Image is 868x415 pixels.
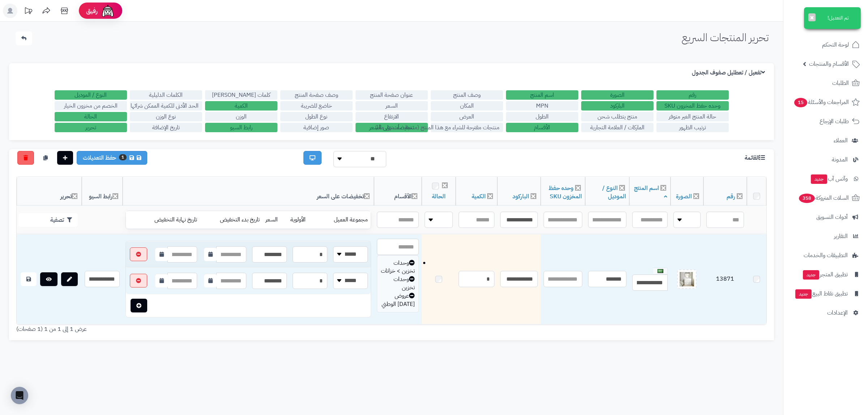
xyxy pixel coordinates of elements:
span: المدونة [832,155,848,165]
span: 358 [799,194,815,203]
th: رابط السيو [82,177,123,206]
span: جديد [803,270,819,280]
span: رفيق [86,7,98,15]
span: السلات المتروكة [798,193,849,203]
label: رابط السيو [205,123,277,132]
label: الكلمات الدليلية [130,90,202,100]
label: رقم [656,90,729,100]
div: عروض [DATE] الوطني [381,292,415,308]
td: السعر [263,211,288,229]
label: الحد الأدنى للكمية الممكن شرائها [130,101,202,111]
span: لوحة التحكم [822,40,849,50]
label: وصف صفحة المنتج [280,90,353,100]
a: اسم المنتج [634,184,667,201]
a: المدونة [788,151,864,168]
a: الحالة [432,192,446,201]
label: خاضع للضريبة [280,101,353,111]
a: التطبيقات والخدمات [788,247,864,264]
label: الارتفاع [356,112,428,121]
label: كلمات [PERSON_NAME] [205,90,277,100]
th: الأقسام [374,177,422,206]
span: التطبيقات والخدمات [804,250,848,260]
label: العرض [431,112,503,121]
a: أدوات التسويق [788,208,864,226]
button: × [808,13,816,21]
label: حالة المنتج الغير متوفر [656,112,729,121]
span: طلبات الإرجاع [820,116,849,126]
a: الطلبات [788,74,864,92]
label: الوزن [205,112,277,121]
label: منتجات مقترحة للشراء مع هذا المنتج (منتجات تُشترى معًا) [431,123,503,132]
label: تحرير [55,123,127,132]
label: الماركات / العلامة التجارية [581,123,654,132]
label: MPN [506,101,578,111]
a: وآتس آبجديد [788,170,864,187]
a: الصورة [676,192,692,201]
h1: تحرير المنتجات السريع [682,31,769,43]
span: الطلبات [832,78,849,88]
td: الأولوية [288,211,316,229]
span: 15 [794,98,807,107]
a: النوع / الموديل [602,184,626,201]
a: رقم [727,192,735,201]
h3: القائمة [745,155,767,161]
th: تخفيضات على السعر [123,177,374,206]
a: طلبات الإرجاع [788,113,864,130]
a: التقارير [788,228,864,245]
span: الأقسام والمنتجات [809,59,849,69]
label: المكان [431,101,503,111]
a: تطبيق نقاط البيعجديد [788,285,864,302]
td: تاريخ بدء التخفيض [200,211,263,229]
label: وصف المنتج [431,90,503,100]
h3: تفعيل / تعطليل صفوف الجدول [692,69,767,76]
span: تطبيق المتجر [802,269,848,280]
td: 13871 [703,234,747,324]
label: نوع الطول [280,112,353,121]
img: ai-face.png [101,4,115,18]
label: الطول [506,112,578,121]
span: تطبيق نقاط البيع [795,289,848,299]
div: Open Intercom Messenger [11,387,28,404]
button: تصفية [18,213,78,227]
a: لوحة التحكم [788,36,864,53]
label: الحالة [55,112,127,121]
label: ترتيب الظهور [656,123,729,132]
span: وآتس آب [810,174,848,184]
div: وحدات تخزين [381,275,415,292]
a: حفظ التعديلات [77,151,147,165]
label: وحده حفظ المخزون SKU [656,101,729,111]
label: النوع / الموديل [55,90,127,100]
label: السعر [356,101,428,111]
label: الأقسام [506,123,578,132]
th: تحرير [17,177,82,206]
a: تطبيق المتجرجديد [788,266,864,283]
a: العملاء [788,132,864,149]
span: التقارير [834,231,848,241]
span: جديد [795,289,812,299]
td: مجموعة العميل [316,211,371,229]
span: الإعدادات [827,308,848,318]
span: المراجعات والأسئلة [793,97,849,107]
label: الخصم من مخزون الخيار [55,101,127,111]
label: منتج يتطلب شحن [581,112,654,121]
span: جديد [811,174,827,184]
a: الباركود [512,192,529,201]
a: الإعدادات [788,304,864,321]
label: صور إضافية [280,123,353,132]
div: عرض 1 إلى 1 من 1 (1 صفحات) [11,325,392,333]
label: عنوان صفحة المنتج [356,90,428,100]
span: 1 [119,154,127,160]
label: تاريخ الإضافة [130,123,202,132]
a: تحديثات المنصة [19,4,37,20]
img: العربية [658,269,663,273]
span: العملاء [834,135,848,146]
div: وحدات تخزين > خزانات [381,259,415,276]
a: السلات المتروكة358 [788,189,864,207]
label: تخفيضات على السعر [356,123,428,132]
label: نوع الوزن [130,112,202,121]
a: الكمية [472,192,486,201]
div: تم التعديل! [804,7,861,29]
span: أدوات التسويق [816,212,848,222]
a: وحده حفظ المخزون SKU [549,184,582,201]
label: اسم المنتج [506,90,578,100]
